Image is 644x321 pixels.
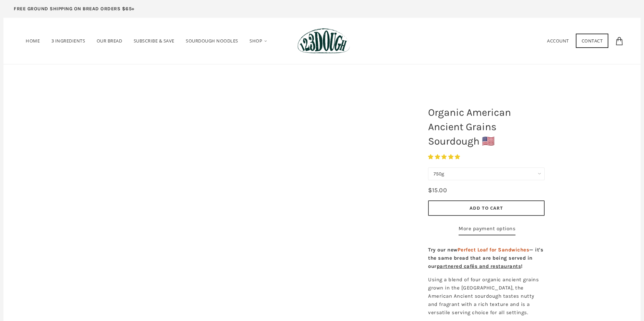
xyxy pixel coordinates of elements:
span: 3 Ingredients [51,38,85,44]
a: More payment options [459,224,515,235]
a: Organic American Ancient Grains Sourdough 🇺🇸 [86,99,401,304]
span: Add to Cart [470,205,503,211]
button: Add to Cart [428,200,545,216]
a: Our Bread [92,28,127,53]
span: Using a blend of four organic ancient grains grown in the [GEOGRAPHIC_DATA], the American Ancient... [428,276,539,316]
a: Home [21,28,45,53]
p: FREE GROUND SHIPPING ON BREAD ORDERS $65+ [14,5,135,13]
a: FREE GROUND SHIPPING ON BREAD ORDERS $65+ [3,3,145,18]
span: Our Bread [97,38,122,44]
div: $15.00 [428,185,447,195]
span: 4.93 stars [428,154,462,160]
a: partnered cafés and restaurants [437,263,521,269]
span: Perfect Loaf for Sandwiches [458,247,530,253]
span: Subscribe & Save [134,38,174,44]
span: Shop [250,38,262,44]
a: Shop [244,28,273,54]
a: Contact [576,34,609,48]
nav: Primary [21,28,273,54]
span: SOURDOUGH NOODLES [186,38,238,44]
h1: Organic American Ancient Grains Sourdough 🇺🇸 [423,102,550,152]
a: SOURDOUGH NOODLES [181,28,243,53]
a: Account [547,38,569,44]
a: 3 Ingredients [46,28,90,53]
strong: Try our new — it's the same bread that are being served in our ! [428,247,543,269]
a: Subscribe & Save [129,28,180,53]
span: Home [26,38,40,44]
img: 123Dough Bakery [297,28,350,54]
